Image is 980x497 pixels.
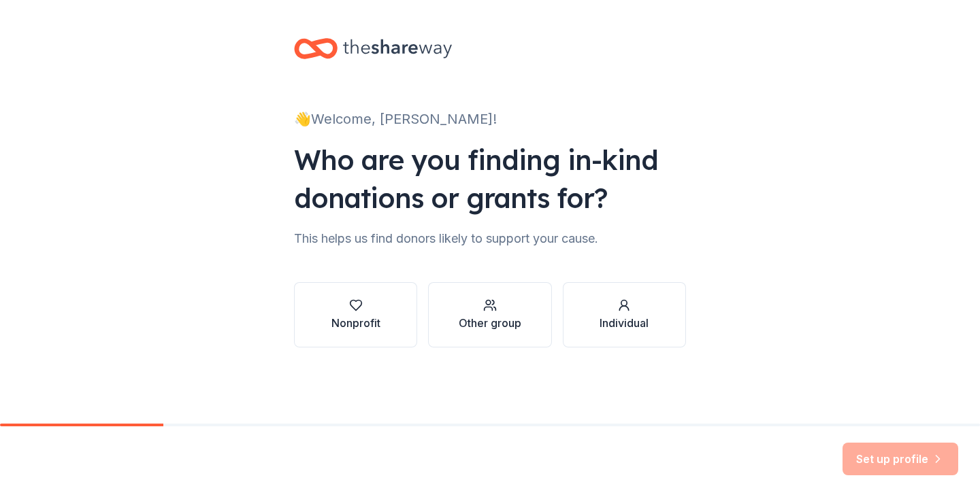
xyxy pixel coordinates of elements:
div: Other group [459,315,521,331]
button: Other group [428,282,551,347]
button: Nonprofit [294,282,417,347]
div: Individual [600,315,649,331]
div: Nonprofit [331,315,380,331]
div: This helps us find donors likely to support your cause. [294,228,686,250]
div: Who are you finding in-kind donations or grants for? [294,141,686,217]
div: 👋 Welcome, [PERSON_NAME]! [294,108,686,130]
button: Individual [563,282,686,347]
